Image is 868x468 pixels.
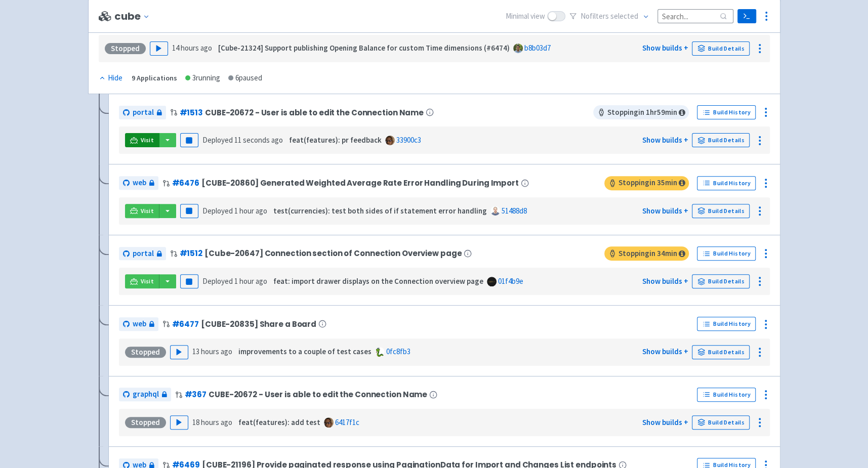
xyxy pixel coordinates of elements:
strong: improvements to a couple of test cases [238,347,371,356]
strong: [Cube-21324] Support publishing Opening Balance for custom Time dimensions (#6474) [218,43,510,53]
a: 0fc8fb3 [386,347,410,356]
strong: feat(features): pr feedback [289,135,382,145]
a: Build History [697,176,756,190]
a: web [119,317,158,331]
button: Pause [180,133,198,147]
span: web [133,318,146,330]
span: portal [133,107,154,118]
time: 1 hour ago [234,276,267,286]
a: Show builds + [642,43,688,53]
input: Search... [657,9,733,23]
span: CUBE-20672 - User is able to edit the Connection Name [209,390,427,399]
a: Show builds + [642,276,688,286]
div: 6 paused [228,72,262,84]
a: Visit [125,274,159,288]
span: portal [133,248,154,260]
a: Build History [697,388,756,402]
div: Stopped [105,43,146,54]
div: Stopped [125,417,166,428]
div: 9 Applications [132,72,177,84]
button: Play [150,41,168,56]
time: 1 hour ago [234,206,267,216]
a: Visit [125,204,159,218]
a: Show builds + [642,206,688,216]
a: Build History [697,246,756,261]
span: [Cube-20647] Connection section of Connection Overview page [204,249,462,258]
a: Build Details [692,415,750,430]
span: CUBE-20672 - User is able to edit the Connection Name [205,108,424,117]
a: Visit [125,133,159,147]
button: Hide [99,72,123,84]
span: [CUBE-20860] Generated Weighted Average Rate Error Handling During Import [201,179,519,187]
a: Build History [697,317,756,331]
span: Stopping in 35 min [604,176,689,190]
time: 14 hours ago [172,43,212,53]
a: b8b03d7 [524,43,551,53]
span: web [133,177,146,189]
span: Minimal view [506,11,545,22]
a: Build Details [692,204,750,218]
span: Visit [141,136,154,144]
a: portal [119,247,166,261]
button: Play [170,345,188,359]
div: Stopped [125,347,166,358]
a: Show builds + [642,347,688,356]
span: graphql [133,389,159,400]
span: Visit [141,277,154,285]
button: Pause [180,274,198,288]
a: web [119,176,158,190]
button: cube [114,11,153,22]
a: Build Details [692,345,750,359]
a: 6417f1c [335,417,359,427]
a: #367 [185,389,207,400]
span: selected [610,11,638,21]
div: 3 running [185,72,220,84]
span: Stopping in 34 min [604,246,689,261]
span: [CUBE-20835] Share a Board [201,320,316,328]
a: Show builds + [642,135,688,145]
a: graphql [119,388,171,401]
a: Terminal [737,9,756,23]
span: Stopping in 1 hr 59 min [593,105,689,119]
a: #1513 [180,107,203,118]
a: portal [119,106,166,119]
a: #6476 [172,178,199,188]
strong: test(currencies): test both sides of if statement error handling [273,206,487,216]
a: #6477 [172,319,199,329]
a: 33900c3 [396,135,421,145]
a: 01f4b9e [498,276,523,286]
time: 11 seconds ago [234,135,283,145]
a: Build Details [692,133,750,147]
span: Deployed [202,276,267,286]
span: Deployed [202,206,267,216]
a: Build Details [692,274,750,288]
time: 18 hours ago [192,417,232,427]
a: Show builds + [642,417,688,427]
a: #1512 [180,248,202,259]
button: Pause [180,204,198,218]
span: Visit [141,207,154,215]
a: Build History [697,105,756,119]
div: Hide [99,72,122,84]
button: Play [170,415,188,430]
a: Build Details [692,41,750,56]
a: 51488d8 [502,206,527,216]
span: No filter s [581,11,638,22]
strong: feat: import drawer displays on the Connection overview page [273,276,483,286]
time: 13 hours ago [192,347,232,356]
strong: feat(features): add test [238,417,320,427]
span: Deployed [202,135,283,145]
